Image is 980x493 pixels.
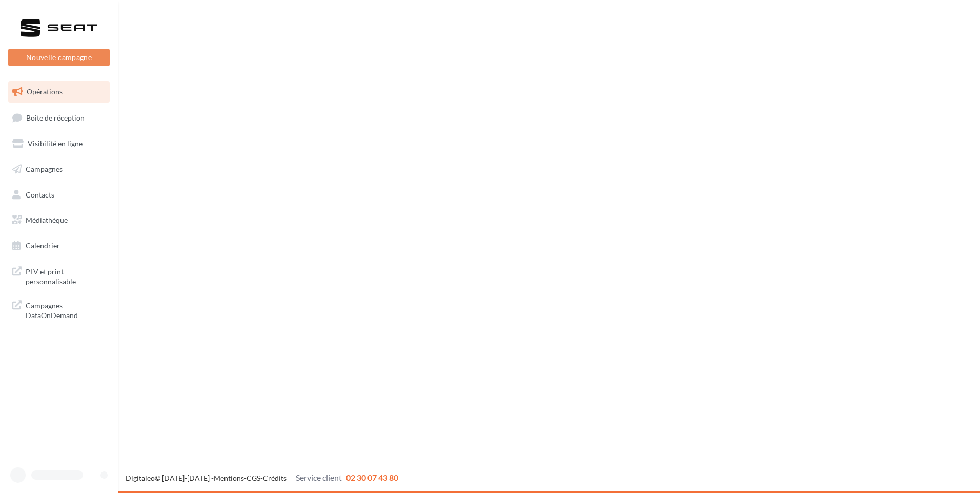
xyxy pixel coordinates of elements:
[26,215,68,224] span: Médiathèque
[346,472,398,482] span: 02 30 07 43 80
[126,474,155,482] a: Digitaleo
[26,241,60,250] span: Calendrier
[6,107,112,129] a: Boîte de réception
[8,49,110,66] button: Nouvelle campagne
[6,133,112,154] a: Visibilité en ligne
[26,299,106,321] span: Campagnes DataOnDemand
[26,265,106,287] span: PLV et print personnalisable
[26,190,54,199] span: Contacts
[6,235,112,257] a: Calendrier
[6,294,112,325] a: Campagnes DataOnDemand
[26,113,85,122] span: Boîte de réception
[296,472,342,482] span: Service client
[28,139,83,148] span: Visibilité en ligne
[6,261,112,291] a: PLV et print personnalisable
[214,474,244,482] a: Mentions
[263,474,287,482] a: Crédits
[6,209,112,231] a: Médiathèque
[26,165,63,173] span: Campagnes
[6,81,112,103] a: Opérations
[27,87,63,96] span: Opérations
[247,474,260,482] a: CGS
[6,159,112,180] a: Campagnes
[6,184,112,206] a: Contacts
[126,474,398,482] span: © [DATE]-[DATE] - - -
